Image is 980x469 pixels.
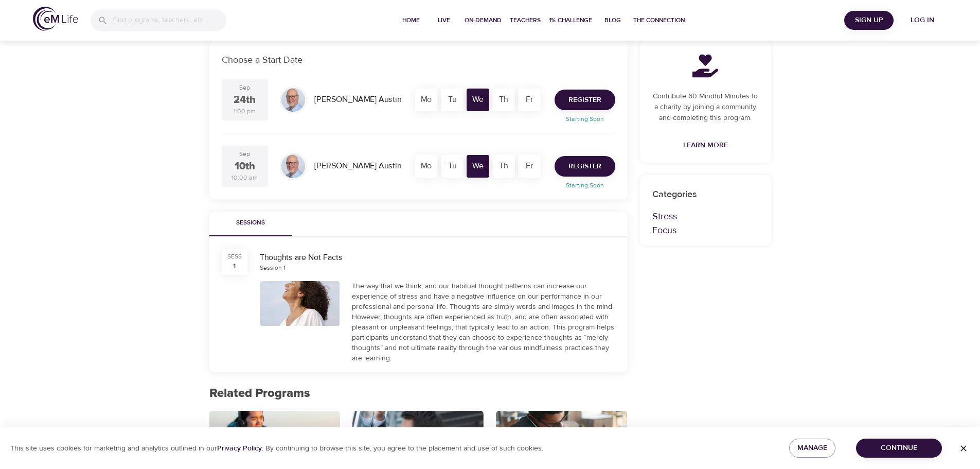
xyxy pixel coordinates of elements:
input: Find programs, teachers, etc... [112,9,226,31]
div: We [467,155,489,178]
span: On-Demand [465,15,502,26]
span: Register [568,160,601,173]
p: Starting Soon [548,114,621,124]
div: 10th [235,159,255,174]
div: Fr [518,89,541,111]
div: [PERSON_NAME] Austin [310,156,405,176]
p: Starting Soon [548,181,621,190]
span: Register [568,94,601,107]
span: Home [399,15,423,26]
div: Fr [518,155,541,178]
div: Th [492,89,515,111]
span: Teachers [510,15,541,26]
span: The Connection [633,15,685,26]
button: Continue [856,439,942,458]
div: 24th [234,93,256,108]
img: logo [33,7,78,31]
div: Tu [441,155,464,178]
div: The way that we think, and our habitual thought patterns can increase our experience of stress an... [352,281,615,363]
div: Session 1 [260,264,286,272]
span: Sessions [216,218,286,229]
div: We [467,89,489,111]
div: SESS [227,252,242,261]
div: Sep [239,83,250,92]
span: Blog [600,15,625,26]
span: Sign Up [848,14,889,27]
p: Contribute 60 Mindful Minutes to a charity by joining a community and completing this program. [652,91,759,124]
p: Related Programs [209,384,628,403]
span: Log in [902,14,943,27]
p: Focus [652,223,759,237]
div: Th [492,155,515,178]
span: Live [432,15,456,26]
div: Sep [239,150,250,159]
div: Mo [415,155,438,178]
span: Learn More [683,139,728,152]
span: Manage [797,442,827,455]
button: Manage [789,439,835,458]
p: Choose a Start Date [222,53,615,67]
span: Continue [864,442,934,455]
span: 1% Challenge [549,15,592,26]
button: Register [555,156,615,177]
div: 1:00 pm [234,107,256,116]
div: [PERSON_NAME] Austin [310,90,405,110]
a: Learn More [679,136,732,155]
button: Sign Up [844,11,894,30]
p: Categories [652,187,759,201]
div: Mo [415,89,438,111]
p: Stress [652,210,759,223]
a: Privacy Policy [217,444,262,453]
div: 1 [233,261,236,271]
div: Thoughts are Not Facts [260,252,615,264]
div: 10:00 am [231,173,258,182]
button: Register [555,90,615,110]
div: Tu [441,89,464,111]
button: Log in [898,11,947,30]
